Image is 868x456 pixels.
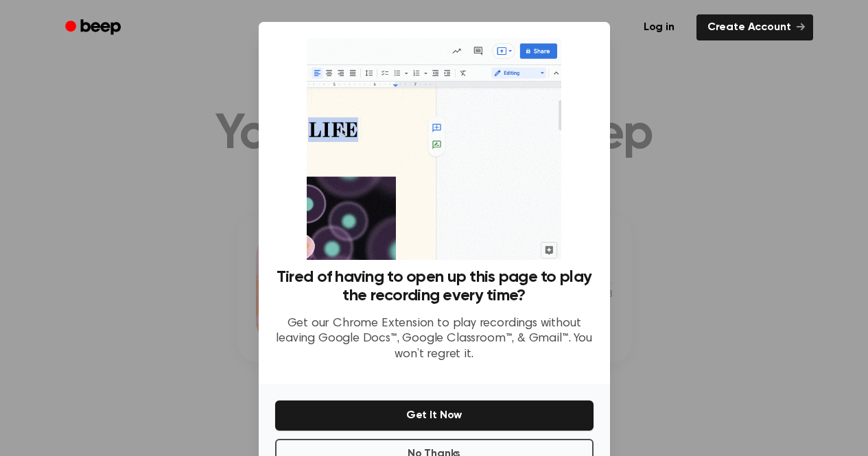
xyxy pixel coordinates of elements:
h3: Tired of having to open up this page to play the recording every time? [275,268,594,305]
a: Create Account [696,14,813,40]
img: Beep extension in action [307,38,561,260]
p: Get our Chrome Extension to play recordings without leaving Google Docs™, Google Classroom™, & Gm... [275,316,594,363]
a: Log in [630,12,688,43]
button: Get It Now [275,400,594,431]
a: Beep [56,14,133,41]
